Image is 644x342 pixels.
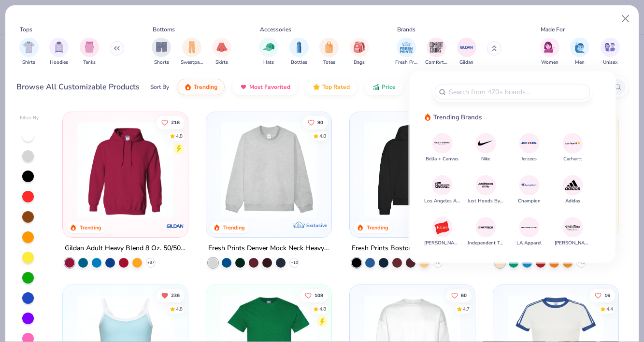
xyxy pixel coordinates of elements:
button: filter button [212,38,231,66]
span: LA Apparel [516,240,542,247]
img: Bags Image [354,42,364,53]
span: Nike [481,155,490,162]
button: ChampionChampion [518,175,541,204]
button: Los Angeles ApparelLos Angeles Apparel [424,175,460,204]
div: Tops [20,25,32,34]
div: Bottoms [153,25,175,34]
button: Like [590,288,615,302]
button: Like [300,288,328,302]
div: filter for Skirts [212,38,231,66]
span: 16 [604,293,610,298]
img: trending.gif [184,83,192,91]
button: filter button [457,38,476,66]
button: filter button [259,38,278,66]
img: Men Image [574,42,585,53]
span: Hats [263,59,274,66]
span: Hoodies [50,59,68,66]
button: Hanes[PERSON_NAME] [424,217,460,247]
span: + 9 [435,260,440,266]
span: Shirts [22,59,35,66]
div: filter for Women [540,38,559,66]
img: Comfort Colors Image [429,40,444,55]
span: [PERSON_NAME] [555,240,591,247]
img: Independent Trading Co. [477,219,494,236]
span: Jerzees [521,155,537,162]
span: Trending Brands [433,113,482,122]
div: filter for Bags [350,38,369,66]
span: [PERSON_NAME] [424,240,460,247]
button: Like [303,115,328,129]
img: Hats Image [263,42,274,53]
span: Sweatpants [181,59,203,66]
img: Carhartt [564,135,581,152]
input: Search from 470+ brands... [448,86,586,98]
button: NikeNike [475,133,496,162]
div: 4.8 [319,305,326,313]
div: 4.8 [176,305,183,313]
div: Filter By [20,114,39,122]
img: LA Apparel [521,219,538,236]
span: Women [541,59,558,66]
div: filter for Gildan [457,38,476,66]
img: Skirts Image [216,42,228,53]
div: Made For [541,25,565,34]
button: filter button [350,38,369,66]
span: 216 [171,120,180,125]
span: Exclusive [306,222,327,228]
span: + 60 [578,260,585,266]
button: filter button [601,38,620,66]
div: 4.4 [606,305,613,313]
div: 4.8 [176,132,183,140]
div: 4.8 [319,132,326,140]
div: Browse All Customizable Products [16,81,140,93]
span: Los Angeles Apparel [424,197,460,204]
div: filter for Totes [319,38,339,66]
img: Jerzees [521,135,538,152]
button: Trending [177,79,225,95]
button: Price [365,79,403,95]
span: + 10 [291,260,298,266]
div: filter for Men [570,38,589,66]
span: Fresh Prints [395,59,417,66]
img: Unisex Image [604,42,615,53]
span: Trending [194,83,217,91]
div: filter for Fresh Prints [395,38,417,66]
button: filter button [19,38,39,66]
img: Champion [521,177,538,194]
span: Shorts [154,59,169,66]
button: Unlike [157,288,185,302]
button: Most Favorited [232,79,298,95]
span: Unisex [603,59,617,66]
img: Gildan logo [166,216,185,236]
span: 236 [171,293,180,298]
span: Price [382,83,396,91]
button: Independent Trading Co.Independent Trading Co. [468,217,504,247]
img: most_fav.gif [240,83,247,91]
img: Gildan Image [459,40,474,55]
img: Los Angeles Apparel [434,177,451,194]
div: filter for Bottles [289,38,309,66]
img: Shorts Image [156,42,167,53]
span: Champion [518,197,541,204]
span: 108 [315,293,323,298]
span: 60 [461,293,467,298]
div: Accessories [260,25,291,34]
img: Bella + Canvas [434,135,451,152]
span: + 37 [147,260,155,266]
button: filter button [80,38,99,66]
span: Totes [323,59,335,66]
span: Skirts [215,59,228,66]
img: Nike [477,135,494,152]
span: Comfort Colors [425,59,447,66]
span: Bags [354,59,365,66]
img: Adidas [564,177,581,194]
button: LA ApparelLA Apparel [516,217,542,247]
button: filter button [319,38,339,66]
button: Just Hoods By AWDisJust Hoods By AWDis [468,175,504,204]
img: f5d85501-0dbb-4ee4-b115-c08fa3845d83 [216,122,322,218]
img: Women Image [544,42,555,53]
span: 80 [317,120,323,125]
img: Hoodies Image [54,42,64,53]
button: Like [446,288,472,302]
img: Sweatpants Image [186,42,197,53]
